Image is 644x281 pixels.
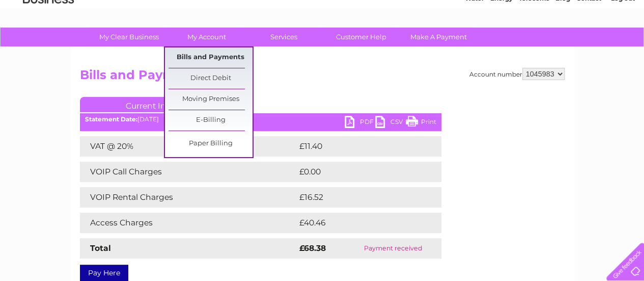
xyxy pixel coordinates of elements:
a: Water [465,43,484,51]
b: Statement Date: [85,115,137,123]
td: £16.52 [297,187,420,208]
a: Bills and Payments [169,47,253,68]
a: Log out [610,43,634,51]
div: [DATE] [80,116,441,123]
a: Energy [490,43,513,51]
a: Telecoms [519,43,549,51]
a: CSV [375,116,406,131]
a: My Account [164,28,248,46]
td: VAT @ 20% [80,136,297,157]
a: Direct Debit [169,68,253,89]
strong: Total [90,243,111,253]
h2: Bills and Payments [80,68,565,87]
a: Customer Help [319,28,403,46]
a: Blog [555,43,570,51]
td: VOIP Rental Charges [80,187,297,208]
a: Services [242,28,326,46]
a: Pay Here [80,265,128,281]
strong: £68.38 [299,243,326,253]
div: Clear Business is a trading name of Verastar Limited (registered in [GEOGRAPHIC_DATA] No. 3667643... [82,6,563,49]
a: 0333 014 3131 [452,5,522,18]
td: Access Charges [80,213,297,233]
td: Payment received [345,238,441,259]
a: Moving Premises [169,89,253,110]
a: My Clear Business [87,28,171,46]
a: Contact [576,43,601,51]
a: PDF [345,116,375,131]
td: £11.40 [297,136,419,157]
td: £0.00 [297,162,418,182]
a: Print [406,116,436,131]
a: Make A Payment [397,28,481,46]
a: Current Invoice [80,97,233,112]
td: VOIP Call Charges [80,162,297,182]
div: Account number [469,68,565,80]
img: logo.png [22,27,74,58]
td: £40.46 [297,213,422,233]
a: E-Billing [169,110,253,131]
a: Paper Billing [169,134,253,154]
